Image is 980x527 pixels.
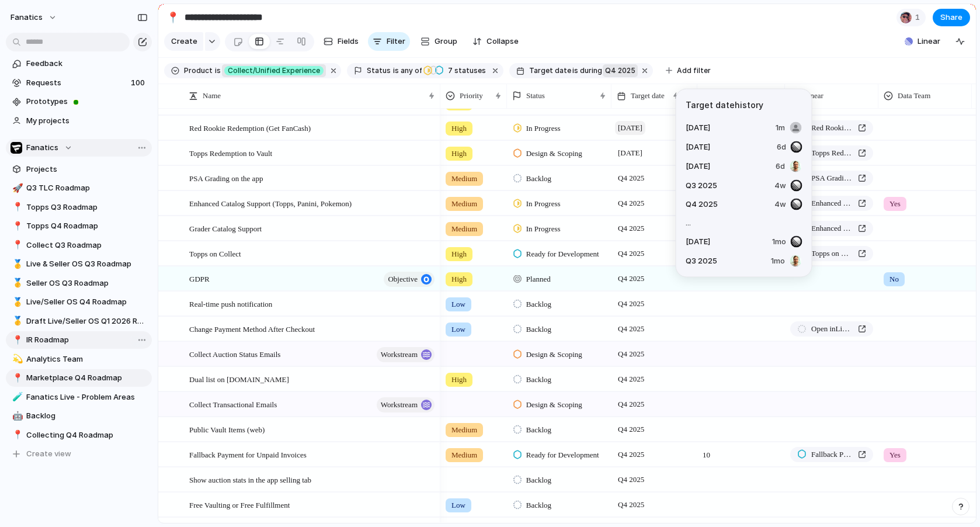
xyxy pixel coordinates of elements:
span: [DATE] [686,141,710,153]
button: 📍 [164,8,182,27]
span: Filter [387,36,405,47]
div: 📍 [166,9,179,25]
button: 🥇 [11,296,22,308]
span: Seller OS Q3 Roadmap [26,278,148,289]
button: isany of [391,64,424,77]
span: Linear [918,36,940,47]
a: 📍Marketplace Q4 Roadmap [6,369,152,387]
span: Design & Scoping [526,399,582,411]
span: My projects [26,115,148,127]
span: Fanatics Live - Problem Areas [26,391,148,403]
span: PSA Grading on the app [189,171,263,185]
span: Collecting Q4 Roadmap [26,429,148,441]
span: Fields [338,36,359,47]
span: Live/Seller OS Q4 Roadmap [26,296,148,308]
span: Backlog [526,299,551,310]
button: Fanatics [6,139,152,157]
button: Fields [319,32,363,51]
span: High [451,123,467,134]
span: fanatics [11,12,43,23]
span: Q4 2025 [605,65,635,76]
span: Q4 2025 [615,322,647,336]
span: Q3 TLC Roadmap [26,182,148,194]
span: [DATE] [686,235,710,247]
span: Enhanced Catalog Support (Topps, Panini, Pokemon) [811,197,853,209]
span: any of [399,65,422,76]
button: 🥇 [11,278,22,289]
div: 📍Topps Q3 Roadmap [6,199,152,216]
span: Draft Live/Seller OS Q1 2026 Roadmap [26,315,148,327]
span: is [215,65,221,76]
span: Backlog [526,374,551,386]
a: Open inLinear [790,321,873,337]
a: 📍IR Roadmap [6,331,152,349]
span: ... [686,217,691,229]
div: 🥇 [12,296,20,309]
span: Q4 2025 [615,221,647,235]
span: Medium [451,223,477,235]
span: Analytics Team [26,353,148,365]
a: 🧪Fanatics Live - Problem Areas [6,389,152,406]
span: Create view [26,448,71,460]
span: High [451,374,467,386]
div: 🚀 [12,182,20,195]
button: 🥇 [11,315,22,327]
button: 📍 [11,202,22,213]
button: 🥇 [11,258,22,270]
button: 📍 [11,429,22,441]
span: Q3 2025 [686,255,717,266]
span: Design & Scoping [526,148,582,160]
span: Q4 2025 [615,498,647,512]
span: Status [526,90,545,102]
span: Topps Redemption to Vault [189,146,272,160]
a: 🚀Q3 TLC Roadmap [6,179,152,197]
span: Group [435,36,457,47]
span: Q3 2025 [686,180,717,192]
button: 📍 [11,240,22,251]
a: 🤖Backlog [6,407,152,425]
span: Q4 2025 [615,473,647,487]
button: Q4 2025 [603,64,638,77]
button: 7 statuses [423,64,488,77]
button: 🧪 [11,391,22,403]
span: Yes [889,449,901,461]
span: Show auction stats in the app selling tab [189,473,311,486]
span: Backlog [526,500,551,511]
span: 7 [444,66,454,75]
a: Requests100 [6,74,152,92]
button: fanatics [5,8,63,27]
span: Topps Q3 Roadmap [26,202,148,213]
span: 1mo [771,255,785,266]
span: Low [451,299,465,310]
span: Target date [631,90,665,102]
span: Q4 2025 [615,196,647,210]
a: Feedback [6,55,152,72]
span: Fanatics [26,142,58,154]
a: 🥇Seller OS Q3 Roadmap [6,275,152,292]
div: 🥇Live & Seller OS Q3 Roadmap [6,255,152,273]
button: Create [164,32,203,51]
span: Backlog [526,324,551,335]
span: In Progress [526,223,561,235]
span: [DATE] [615,121,645,135]
button: 📍 [11,372,22,384]
button: objective [384,272,435,287]
span: Q4 2025 [615,422,647,436]
span: Change Payment Method After Checkout [189,322,315,335]
span: Public Vault Items (web) [189,422,265,436]
span: 10 [698,443,784,461]
span: Free Vaulting or Free Fulfillment [189,498,290,511]
a: Projects [6,161,152,178]
span: Feedback [26,58,148,70]
span: Linear [804,90,823,102]
span: Target date history [686,99,802,111]
span: [DATE] [615,146,645,160]
span: workstream [381,346,418,363]
span: Enhanced Catalog Support (Topps, Panini, Pokemon) [811,223,853,234]
span: Q4 2025 [615,171,647,185]
span: Q4 2025 [615,372,647,386]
